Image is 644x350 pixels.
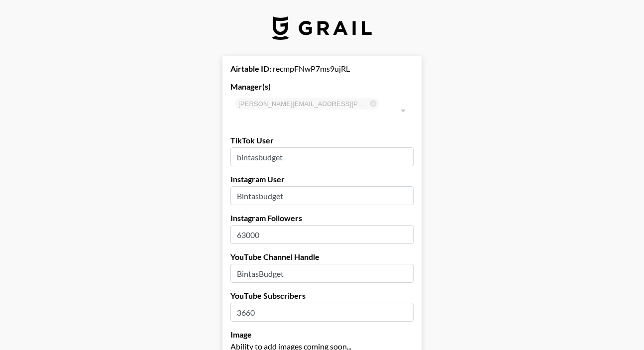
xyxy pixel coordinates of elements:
div: recmpFNwP7ms9ujRL [230,64,414,74]
label: YouTube Channel Handle [230,252,414,262]
label: Image [230,330,414,340]
img: Grail Talent Logo [272,16,372,40]
label: YouTube Subscribers [230,291,414,301]
label: Manager(s) [230,82,414,92]
label: Instagram Followers [230,213,414,223]
strong: Airtable ID: [230,64,271,73]
label: Instagram User [230,174,414,184]
label: TikTok User [230,135,414,145]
